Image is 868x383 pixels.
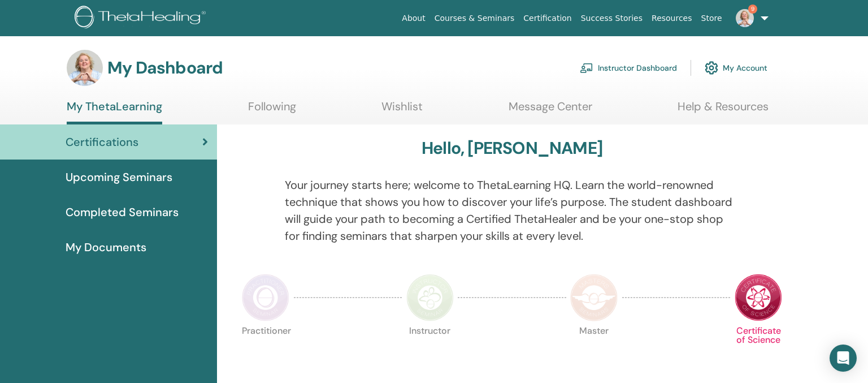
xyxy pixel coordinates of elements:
span: My Documents [66,239,146,256]
a: Help & Resources [678,100,769,122]
span: 9 [748,5,757,14]
img: chalkboard-teacher.svg [580,63,593,73]
a: My Account [705,55,767,80]
p: Certificate of Science [735,326,782,374]
img: logo.png [75,6,210,31]
a: Wishlist [381,100,423,122]
a: Certification [519,8,576,29]
a: Resources [647,8,697,29]
span: Certifications [66,134,138,150]
span: Completed Seminars [66,204,179,221]
a: About [397,8,429,29]
span: Upcoming Seminars [66,169,172,186]
a: Instructor Dashboard [580,55,677,80]
img: Practitioner [242,274,289,321]
a: Store [697,8,727,29]
p: Master [570,326,618,374]
p: Your journey starts here; welcome to ThetaLearning HQ. Learn the world-renowned technique that sh... [285,177,740,244]
h3: Hello, [PERSON_NAME] [422,138,602,158]
a: My ThetaLearning [67,100,162,124]
p: Instructor [406,326,454,374]
img: cog.svg [705,58,718,78]
p: Practitioner [242,326,289,374]
h3: My Dashboard [107,58,223,78]
img: Certificate of Science [735,274,782,321]
a: Courses & Seminars [430,8,519,29]
img: Instructor [406,274,454,321]
img: default.jpg [736,9,754,27]
img: default.jpg [67,50,103,86]
a: Message Center [509,100,592,122]
a: Following [248,100,296,122]
div: Open Intercom Messenger [830,345,857,372]
a: Success Stories [576,8,647,29]
img: Master [570,274,618,321]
